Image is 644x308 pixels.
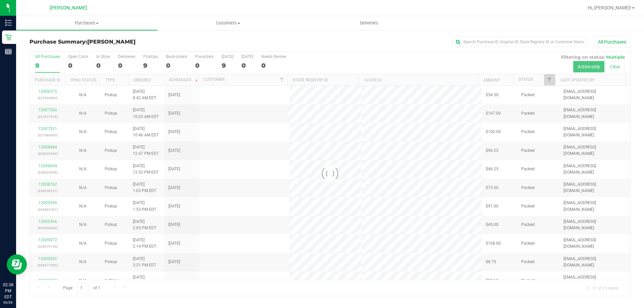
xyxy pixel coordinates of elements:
span: Customers [158,20,298,26]
iframe: Resource center [7,254,27,274]
inline-svg: Reports [5,48,12,55]
a: Customers [157,16,299,30]
h3: Purchase Summary: [30,39,230,45]
span: Hi, [PERSON_NAME]! [588,5,631,10]
span: Deliveries [351,20,387,26]
span: [PERSON_NAME] [50,5,87,11]
input: Search Purchase ID, Original ID, State Registry ID or Customer Name... [453,37,587,47]
p: 02:38 PM EDT [3,282,13,300]
span: [PERSON_NAME] [87,39,136,45]
inline-svg: Inventory [5,19,12,26]
inline-svg: Retail [5,34,12,41]
a: Purchases [16,16,157,30]
button: All Purchases [594,36,631,48]
p: 09/26 [3,300,13,305]
a: Deliveries [299,16,440,30]
span: Purchases [16,20,157,26]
